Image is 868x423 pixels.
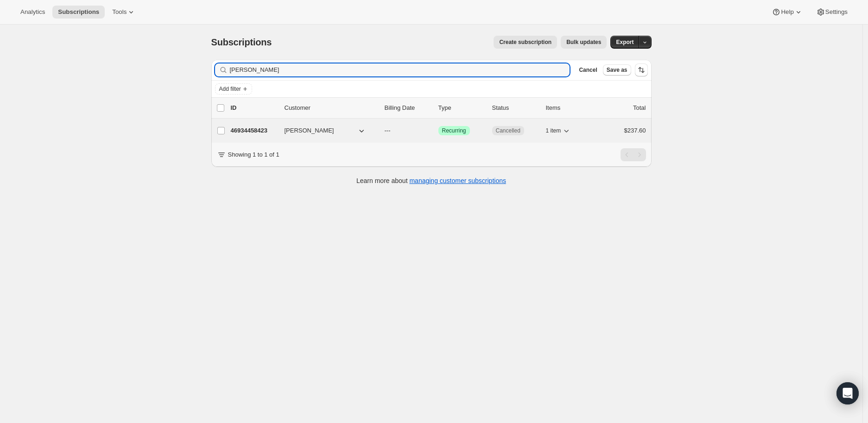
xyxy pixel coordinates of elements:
span: Add filter [219,85,241,93]
button: Save as [603,64,631,76]
input: Filter subscribers [230,63,570,76]
div: Items [546,103,592,113]
p: Customer [285,103,377,113]
span: Tools [112,8,127,16]
p: ID [231,103,277,113]
button: Cancel [575,64,601,76]
button: Tools [107,6,141,19]
button: Sort the results [635,63,648,76]
span: Help [781,8,793,16]
div: Open Intercom Messenger [836,382,859,404]
p: Learn more about [356,176,506,185]
p: Status [492,103,539,113]
div: 46934458423[PERSON_NAME]---SuccessRecurringCancelled1 item$237.60 [231,124,646,137]
span: Cancel [579,66,597,74]
span: 1 item [546,127,561,134]
a: managing customer subscriptions [409,177,506,184]
span: Export [616,38,634,46]
p: Showing 1 to 1 of 1 [228,150,279,159]
span: --- [385,127,391,134]
span: Subscriptions [211,37,272,47]
p: Billing Date [385,103,431,113]
nav: Pagination [621,148,646,161]
button: [PERSON_NAME] [279,123,372,138]
button: Settings [811,6,853,19]
span: Cancelled [496,127,520,134]
button: Analytics [15,6,51,19]
button: Help [766,6,808,19]
span: [PERSON_NAME] [285,126,334,135]
span: Subscriptions [58,8,99,16]
span: Settings [825,8,848,16]
button: Create subscription [494,36,557,49]
div: Type [438,103,485,113]
button: 1 item [546,124,571,137]
div: IDCustomerBilling DateTypeStatusItemsTotal [231,103,646,113]
button: Bulk updates [561,36,607,49]
button: Subscriptions [52,6,105,19]
span: Recurring [442,127,466,134]
span: Create subscription [499,38,551,46]
span: Analytics [20,8,45,16]
span: Save as [607,66,627,74]
span: Bulk updates [566,38,601,46]
button: Export [610,36,639,49]
span: $237.60 [624,127,646,134]
p: Total [633,103,646,113]
p: 46934458423 [231,126,277,135]
button: Add filter [215,83,252,95]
